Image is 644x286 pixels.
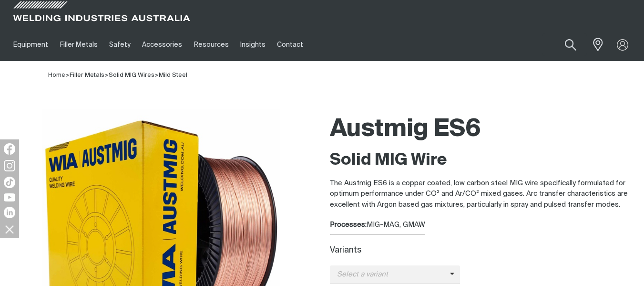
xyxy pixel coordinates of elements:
[48,71,65,78] a: Home
[65,72,70,78] span: >
[4,160,15,171] img: Instagram
[4,207,15,218] img: LinkedIn
[330,150,637,171] h2: Solid MIG Wire
[8,28,479,61] nav: Main
[4,143,15,155] img: Facebook
[188,28,235,61] a: Resources
[542,33,587,56] input: Product name or item number...
[104,72,109,78] span: >
[330,269,450,280] span: Select a variant
[330,220,637,231] div: MIG-MAG, GMAW
[271,28,309,61] a: Contact
[109,72,154,78] a: Solid MIG Wires
[1,221,18,237] img: hide socials
[159,72,187,78] a: Mild Steel
[330,221,367,228] strong: Processes:
[54,28,103,61] a: Filler Metals
[136,28,188,61] a: Accessories
[235,28,271,61] a: Insights
[103,28,136,61] a: Safety
[330,178,637,211] p: The Austmig ES6 is a copper coated, low carbon steel MIG wire specifically formulated for optimum...
[8,28,54,61] a: Equipment
[4,193,15,201] img: YouTube
[154,72,159,78] span: >
[330,114,637,145] h1: Austmig ES6
[554,33,587,56] button: Search products
[48,72,65,78] span: Home
[4,177,15,188] img: TikTok
[330,246,361,254] label: Variants
[70,72,104,78] a: Filler Metals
